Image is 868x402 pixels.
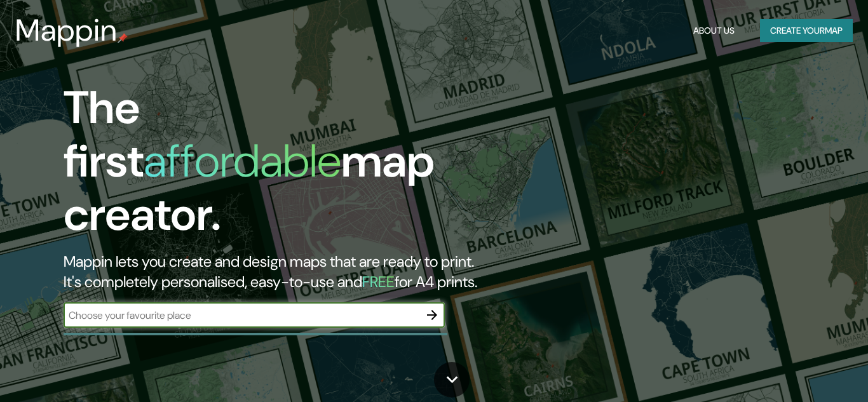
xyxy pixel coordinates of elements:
[144,131,341,191] h1: affordable
[760,19,853,43] button: Create yourmap
[118,33,128,43] img: mappin-pin
[64,251,498,292] h2: Mappin lets you create and design maps that are ready to print. It's completely personalised, eas...
[64,81,498,251] h1: The first map creator.
[688,19,740,43] button: About Us
[362,272,395,291] h5: FREE
[15,13,118,48] h3: Mappin
[64,308,419,323] input: Choose your favourite place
